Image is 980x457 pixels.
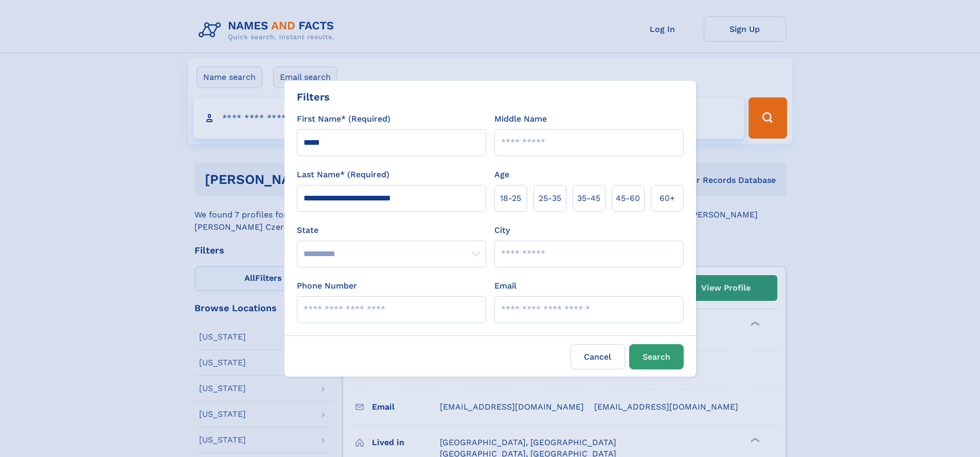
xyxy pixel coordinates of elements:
[494,280,516,292] label: Email
[297,224,486,236] label: State
[297,113,390,125] label: First Name* (Required)
[494,113,547,125] label: Middle Name
[500,192,521,205] span: 18‑25
[616,192,640,205] span: 45‑60
[629,344,684,369] button: Search
[571,344,625,369] label: Cancel
[297,89,330,105] div: Filters
[577,192,600,205] span: 35‑45
[494,168,509,181] label: Age
[297,168,389,181] label: Last Name* (Required)
[539,192,561,205] span: 25‑35
[494,224,510,236] label: City
[297,280,357,292] label: Phone Number
[660,192,675,205] span: 60+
